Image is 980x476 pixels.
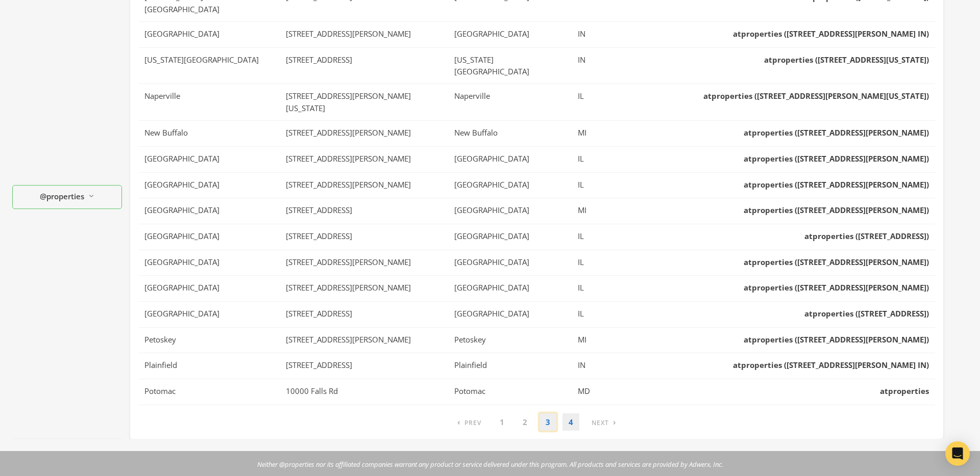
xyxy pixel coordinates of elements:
td: [US_STATE][GEOGRAPHIC_DATA] [138,47,280,84]
td: Potomac [448,379,572,405]
td: MI [572,121,603,147]
nav: pagination [451,413,622,431]
td: [GEOGRAPHIC_DATA] [138,276,280,302]
td: IL [572,172,603,198]
span: atproperties ([STREET_ADDRESS][PERSON_NAME]) [744,282,929,293]
span: atproperties ([STREET_ADDRESS][PERSON_NAME][US_STATE]) [703,91,929,101]
span: atproperties ([STREET_ADDRESS][PERSON_NAME]) [744,205,929,215]
td: [GEOGRAPHIC_DATA] [448,224,572,250]
td: [GEOGRAPHIC_DATA] [138,22,280,48]
span: ‹ [457,417,460,427]
button: @properties [12,186,122,209]
td: [GEOGRAPHIC_DATA] [138,250,280,276]
td: MI [572,198,603,224]
td: [STREET_ADDRESS][PERSON_NAME] [280,250,449,276]
td: [STREET_ADDRESS][PERSON_NAME] [280,172,449,198]
div: Open Intercom Messenger [945,441,970,466]
td: MD [572,379,603,405]
td: [STREET_ADDRESS] [280,301,449,327]
td: [GEOGRAPHIC_DATA] [448,301,572,327]
span: atproperties [880,386,929,396]
a: 1 [494,413,510,431]
td: [GEOGRAPHIC_DATA] [448,250,572,276]
td: [GEOGRAPHIC_DATA] [448,22,572,48]
span: atproperties ([STREET_ADDRESS][PERSON_NAME]) [744,179,929,190]
td: Petoskey [448,327,572,353]
td: [US_STATE][GEOGRAPHIC_DATA] [448,47,572,84]
td: MI [572,327,603,353]
td: Naperville [138,84,280,121]
td: IL [572,276,603,302]
td: [GEOGRAPHIC_DATA] [138,146,280,172]
td: 10000 Falls Rd [280,379,449,405]
a: 4 [562,413,579,431]
td: [GEOGRAPHIC_DATA] [448,146,572,172]
td: IL [572,224,603,250]
td: IL [572,250,603,276]
td: [STREET_ADDRESS] [280,198,449,224]
td: [STREET_ADDRESS][PERSON_NAME] [280,121,449,147]
span: atproperties ([STREET_ADDRESS][PERSON_NAME]) [744,257,929,267]
td: [GEOGRAPHIC_DATA] [448,276,572,302]
td: [STREET_ADDRESS][PERSON_NAME][US_STATE] [280,84,449,121]
td: IL [572,84,603,121]
td: [GEOGRAPHIC_DATA] [138,172,280,198]
td: New Buffalo [448,121,572,147]
span: atproperties ([STREET_ADDRESS][PERSON_NAME] IN) [733,360,929,370]
a: 3 [540,413,556,431]
td: [STREET_ADDRESS][PERSON_NAME] [280,22,449,48]
span: atproperties ([STREET_ADDRESS][PERSON_NAME] IN) [733,29,929,39]
td: [STREET_ADDRESS] [280,224,449,250]
span: atproperties ([STREET_ADDRESS]) [804,308,929,319]
a: 2 [517,413,533,431]
td: [STREET_ADDRESS][PERSON_NAME] [280,146,449,172]
td: [STREET_ADDRESS][PERSON_NAME] [280,327,449,353]
td: Plainfield [448,353,572,379]
span: atproperties ([STREET_ADDRESS][PERSON_NAME]) [744,334,929,345]
td: New Buffalo [138,121,280,147]
td: [GEOGRAPHIC_DATA] [448,172,572,198]
span: atproperties ([STREET_ADDRESS]) [804,231,929,241]
td: IN [572,47,603,84]
td: [STREET_ADDRESS] [280,47,449,84]
span: atproperties ([STREET_ADDRESS][PERSON_NAME]) [744,127,929,138]
span: atproperties ([STREET_ADDRESS][US_STATE]) [764,55,929,65]
span: @properties [40,191,84,202]
td: [STREET_ADDRESS][PERSON_NAME] [280,276,449,302]
span: atproperties ([STREET_ADDRESS][PERSON_NAME]) [744,153,929,164]
td: Potomac [138,379,280,405]
td: Petoskey [138,327,280,353]
td: [GEOGRAPHIC_DATA] [138,224,280,250]
td: Plainfield [138,353,280,379]
td: [GEOGRAPHIC_DATA] [138,198,280,224]
td: IL [572,146,603,172]
a: Previous [451,413,487,431]
td: Naperville [448,84,572,121]
td: [GEOGRAPHIC_DATA] [138,301,280,327]
td: [STREET_ADDRESS] [280,353,449,379]
p: Neither @properties nor its affiliated companies warrant any product or service delivered under t... [257,459,723,469]
td: [GEOGRAPHIC_DATA] [448,198,572,224]
td: IN [572,22,603,48]
td: IL [572,301,603,327]
a: Next [585,413,622,431]
span: › [613,417,616,427]
td: IN [572,353,603,379]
